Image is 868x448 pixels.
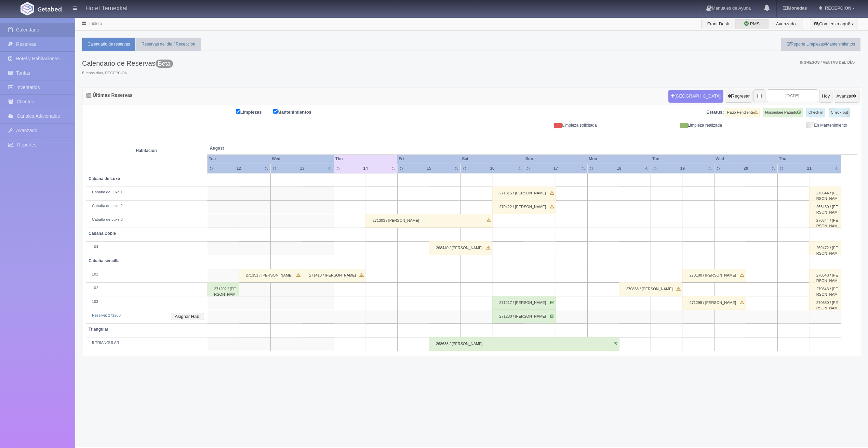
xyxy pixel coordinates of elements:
[156,60,173,68] span: Beta
[365,214,493,228] div: 271303 / [PERSON_NAME]
[21,2,34,15] img: Getabed
[229,166,249,171] div: 12
[809,200,841,214] div: 266460 / [PERSON_NAME]
[492,187,556,200] div: 271315 / [PERSON_NAME]
[292,166,312,171] div: 13
[89,272,204,277] div: 101
[210,145,331,151] span: August
[89,231,116,236] b: Cabaña Doble
[492,310,556,323] div: 271280 / [PERSON_NAME]
[781,38,860,51] a: Reporte Limpiezas/Mantenimientos
[763,108,803,117] label: Hospedaje Pagado
[89,176,120,181] b: Cabaña de Luxe
[809,296,841,310] div: 270550 / [PERSON_NAME]
[207,154,270,164] th: Tue
[701,19,735,29] label: Front Desk
[89,203,204,209] div: Cabaña de Luxe 2
[89,327,108,332] b: Triangular
[92,313,121,317] a: Reserva: 271280
[89,217,204,222] div: Cabaña de Luxe 3
[273,108,322,116] label: Mantenimientos
[809,214,841,228] div: 270544 / [PERSON_NAME]
[236,108,272,116] label: Limpiezas
[86,93,133,98] h4: Últimas Reservas
[397,154,460,164] th: Fri
[682,269,746,282] div: 270180 / [PERSON_NAME]
[609,166,629,171] div: 18
[82,38,135,51] a: Calendario de reservas
[651,154,714,164] th: Tue
[460,154,524,164] th: Sat
[714,154,777,164] th: Wed
[587,154,651,164] th: Mon
[89,258,120,263] b: Cabaña sencilla
[777,154,841,164] th: Thu
[735,19,769,29] label: PMS
[809,269,841,282] div: 270543 / [PERSON_NAME]
[809,282,841,296] div: 270543 / [PERSON_NAME]
[89,21,102,26] a: Tablero
[171,313,204,320] button: Asignar Hab.
[89,285,204,291] div: 102
[823,5,851,11] span: RECEPCION
[85,3,128,12] h4: Hotel Temexkal
[809,241,841,255] div: 269472 / [PERSON_NAME]
[524,154,587,164] th: Sun
[82,60,173,67] h3: Calendario de Reservas
[736,166,756,171] div: 20
[668,90,723,103] button: [GEOGRAPHIC_DATA]
[270,154,334,164] th: Wed
[89,190,204,195] div: Cabaña de Luxe 1
[725,108,760,117] label: Pago Pendiente
[136,38,201,51] a: Reservas del día / Recepción
[769,19,803,29] label: Avanzado
[834,90,859,103] button: Avanzar
[672,166,692,171] div: 19
[302,269,365,282] div: 271413 / [PERSON_NAME]
[273,109,278,114] input: Mantenimientos
[809,187,841,200] div: 270544 / [PERSON_NAME]
[89,340,204,346] div: 5 TRIANGULAR
[477,123,602,128] div: Limpieza solicitada
[800,60,855,64] span: Ingresos / Ventas del día
[482,166,502,171] div: 16
[725,90,752,103] button: Regresar
[136,148,157,153] strong: Habitación
[236,109,240,114] input: Limpiezas
[783,5,807,11] b: Monedas
[819,90,832,103] button: Hoy
[89,244,204,250] div: 104
[239,269,302,282] div: 271351 / [PERSON_NAME]
[429,337,619,351] div: 268633 / [PERSON_NAME]
[546,166,565,171] div: 17
[82,71,173,76] span: Buenos días, RECEPCION.
[334,154,397,164] th: Thu
[492,200,556,214] div: 270422 / [PERSON_NAME]
[619,282,682,296] div: 270858 / [PERSON_NAME]
[429,241,492,255] div: 268440 / [PERSON_NAME]
[799,166,819,171] div: 21
[706,109,724,116] label: Estatus:
[207,282,239,296] div: 271202 / [PERSON_NAME]
[492,296,556,310] div: 271217 / [PERSON_NAME]
[810,19,857,29] button: ¡Comienza aquí!
[419,166,439,171] div: 15
[727,123,852,128] div: En Mantenimiento
[38,7,62,12] img: Getabed
[602,123,727,128] div: Limpieza realizada
[89,299,204,305] div: 103
[356,166,375,171] div: 14
[806,108,825,117] label: Check-in
[682,296,746,310] div: 271299 / [PERSON_NAME]
[829,108,850,117] label: Check-out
